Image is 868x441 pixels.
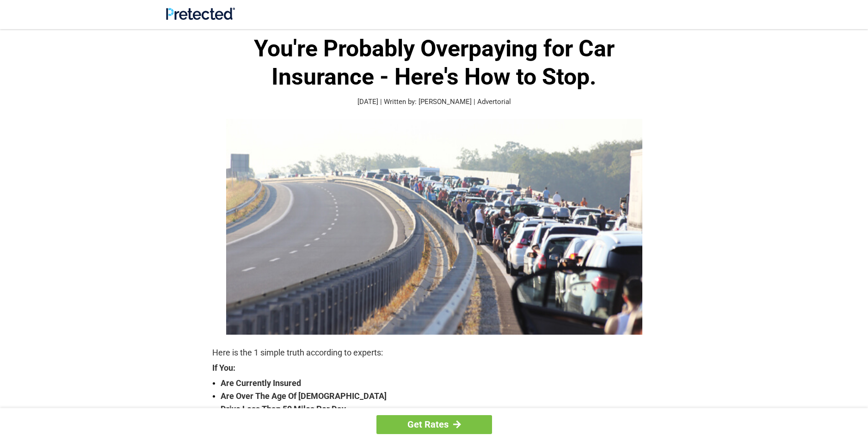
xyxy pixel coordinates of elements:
img: Site Logo [166,7,235,20]
p: [DATE] | Written by: [PERSON_NAME] | Advertorial [212,97,656,107]
a: Site Logo [166,13,235,22]
p: Here is the 1 simple truth according to experts: [212,346,656,359]
a: Get Rates [376,415,492,434]
strong: Are Over The Age Of [DEMOGRAPHIC_DATA] [221,390,656,403]
strong: If You: [212,364,656,372]
strong: Drive Less Than 50 Miles Per Day [221,403,656,416]
h1: You're Probably Overpaying for Car Insurance - Here's How to Stop. [212,35,656,91]
strong: Are Currently Insured [221,377,656,390]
